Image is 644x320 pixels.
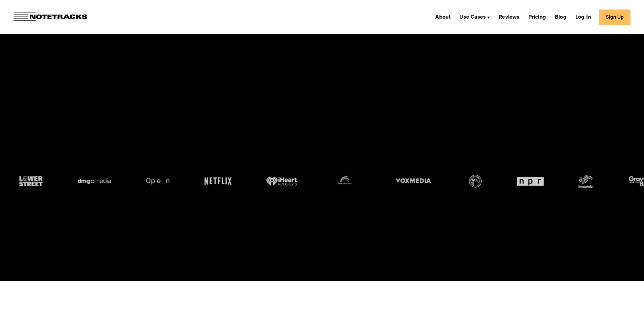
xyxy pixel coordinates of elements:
a: Log In [573,12,594,22]
a: Sign Up [599,9,630,25]
a: Pricing [526,12,549,22]
a: Reviews [496,12,522,22]
a: Blog [552,12,569,22]
div: Use Cases [459,15,486,20]
a: About [433,12,453,22]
